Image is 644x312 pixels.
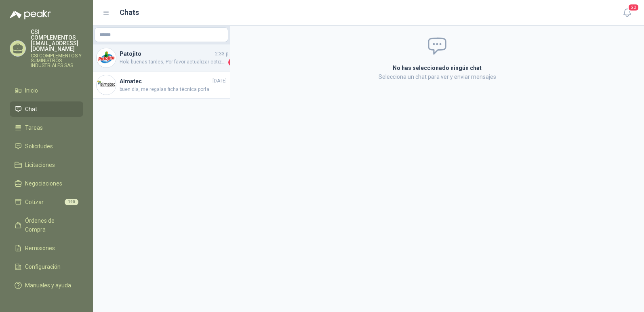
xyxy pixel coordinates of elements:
span: 190 [65,199,78,205]
a: Solicitudes [10,139,83,154]
span: Órdenes de Compra [25,216,76,234]
img: Logo peakr [10,10,51,19]
span: Remisiones [25,244,55,253]
span: Configuración [25,262,61,271]
a: Company LogoPatojito2:33 p. m.Hola buenas tardes, Por favor actualizar cotización3 [93,44,230,72]
img: Company Logo [97,48,116,67]
span: Manuales y ayuda [25,281,71,290]
span: Hola buenas tardes, Por favor actualizar cotización [120,58,227,66]
p: CSI COMPLEMENTOS [EMAIL_ADDRESS][DOMAIN_NAME] [31,29,83,52]
span: Cotizar [25,198,44,207]
span: 3 [228,58,236,66]
a: Remisiones [10,240,83,256]
h2: No has seleccionado ningún chat [296,63,578,72]
a: Configuración [10,259,83,274]
a: Tareas [10,120,83,135]
h1: Chats [120,7,139,18]
p: Selecciona un chat para ver y enviar mensajes [296,72,578,81]
span: buen dia, me regalas ficha técnica porfa [120,86,227,93]
h4: Almatec [120,77,211,86]
a: Inicio [10,83,83,98]
h4: Patojito [120,49,213,58]
button: 20 [620,6,634,20]
a: Órdenes de Compra [10,213,83,237]
a: Chat [10,101,83,117]
span: 20 [628,4,639,11]
p: CSI COMPLEMENTOS Y SUMINISTROS INDUSTRIALES SAS [31,53,83,68]
span: Negociaciones [25,179,62,188]
span: Solicitudes [25,142,53,151]
a: Company LogoAlmatec[DATE]buen dia, me regalas ficha técnica porfa [93,72,230,99]
a: Licitaciones [10,157,83,173]
span: Inicio [25,86,38,95]
img: Company Logo [97,75,116,95]
span: 2:33 p. m. [215,50,236,58]
span: Tareas [25,123,43,132]
span: Chat [25,105,37,114]
a: Manuales y ayuda [10,278,83,293]
a: Negociaciones [10,176,83,191]
span: [DATE] [213,77,227,85]
span: Licitaciones [25,160,55,169]
a: Cotizar190 [10,194,83,210]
